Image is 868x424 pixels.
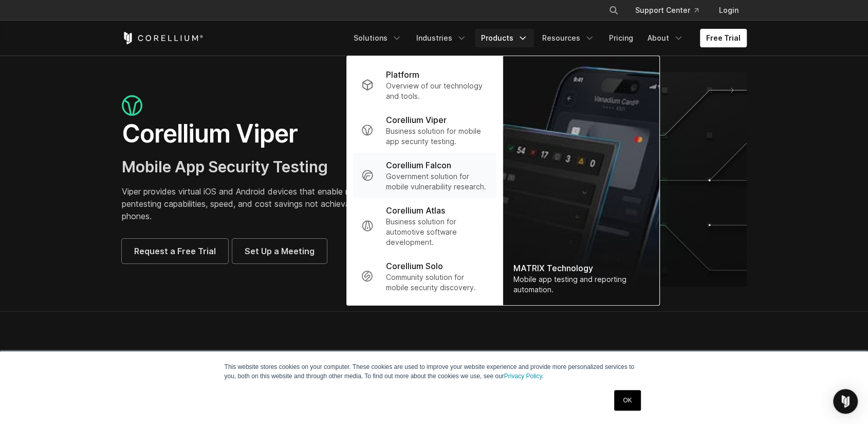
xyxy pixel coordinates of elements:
span: Request a Free Trial [134,245,216,257]
a: Set Up a Meeting [232,239,327,263]
p: Platform [385,68,419,81]
div: MATRIX Technology [513,262,649,274]
p: Corellium Viper [385,114,446,126]
a: Corellium Home [122,32,204,44]
a: Industries [410,29,473,47]
a: Resources [536,29,601,47]
a: Corellium Falcon Government solution for mobile vulnerability research. [353,153,496,198]
a: About [641,29,690,47]
p: Viper provides virtual iOS and Android devices that enable mobile app pentesting capabilities, sp... [122,185,424,222]
div: Open Intercom Messenger [833,389,858,414]
a: Login [711,1,747,20]
p: Corellium Solo [385,260,442,272]
a: MATRIX Technology Mobile app testing and reporting automation. [503,56,659,305]
p: Community solution for mobile security discovery. [385,272,488,293]
span: Mobile App Security Testing [122,157,328,176]
a: Solutions [347,29,408,47]
p: Business solution for automotive software development. [385,217,488,248]
div: Navigation Menu [347,29,747,47]
a: Platform Overview of our technology and tools. [353,62,496,108]
p: Overview of our technology and tools. [385,81,488,101]
img: Matrix_WebNav_1x [503,56,659,305]
p: Corellium Atlas [385,204,445,217]
a: Free Trial [700,29,747,47]
button: Search [604,1,623,20]
p: Government solution for mobile vulnerability research. [385,171,488,192]
a: Corellium Atlas Business solution for automotive software development. [353,198,496,254]
a: Privacy Policy. [504,373,544,380]
a: Pricing [603,29,639,47]
div: Navigation Menu [596,1,747,20]
span: Set Up a Meeting [245,245,315,257]
p: This website stores cookies on your computer. These cookies are used to improve your website expe... [225,362,644,381]
div: Mobile app testing and reporting automation. [513,274,649,295]
p: Corellium Falcon [385,159,451,171]
a: Corellium Viper Business solution for mobile app security testing. [353,108,496,153]
a: Support Center [627,1,707,20]
h1: Corellium Viper [122,118,424,149]
a: Products [475,29,534,47]
a: OK [614,390,640,411]
a: Corellium Solo Community solution for mobile security discovery. [353,254,496,299]
a: Request a Free Trial [122,239,228,263]
p: Business solution for mobile app security testing. [385,126,488,147]
img: viper_icon_large [122,95,142,116]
